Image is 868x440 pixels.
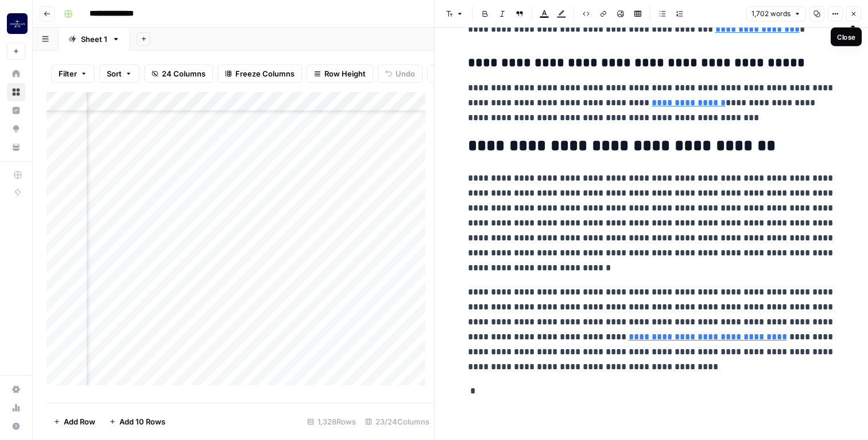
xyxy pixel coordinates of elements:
[46,412,102,431] button: Add Row
[7,83,25,101] a: Browse
[64,416,95,427] span: Add Row
[59,28,130,51] a: Sheet 1
[396,68,415,79] span: Undo
[303,412,361,431] div: 1,328 Rows
[119,416,165,427] span: Add 10 Rows
[307,64,373,83] button: Row Height
[378,64,423,83] button: Undo
[7,399,25,417] a: Usage
[51,64,95,83] button: Filter
[7,101,25,120] a: Insights
[99,64,139,83] button: Sort
[7,138,25,156] a: Your Data
[235,68,294,79] span: Freeze Columns
[7,13,28,34] img: Magellan Jets Logo
[7,417,25,435] button: Help + Support
[746,6,806,21] button: 1,702 words
[7,9,25,38] button: Workspace: Magellan Jets
[361,412,434,431] div: 23/24 Columns
[162,68,206,79] span: 24 Columns
[81,33,107,45] div: Sheet 1
[144,64,213,83] button: 24 Columns
[751,9,790,19] span: 1,702 words
[7,120,25,138] a: Opportunities
[102,412,172,431] button: Add 10 Rows
[7,64,25,83] a: Home
[837,32,855,42] div: Close
[59,68,77,79] span: Filter
[218,64,302,83] button: Freeze Columns
[324,68,366,79] span: Row Height
[7,380,25,399] a: Settings
[107,68,122,79] span: Sort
